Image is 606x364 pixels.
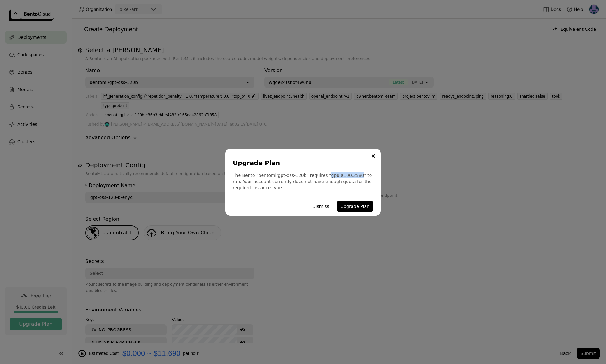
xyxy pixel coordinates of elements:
[225,149,381,216] div: dialog
[370,152,377,160] button: Close
[309,201,333,212] button: Dismiss
[233,172,373,191] div: The Bento "bentoml/gpt-oss-120b" requires "gpu.a100.2x80" to run. Your account currently does not...
[233,159,371,167] div: Upgrade Plan
[337,201,373,212] button: Upgrade Plan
